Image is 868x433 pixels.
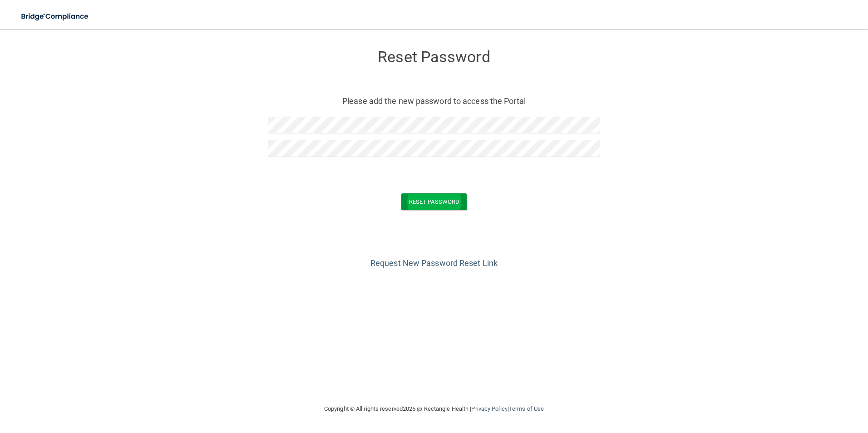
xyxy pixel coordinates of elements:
[268,394,600,423] div: Copyright © All rights reserved 2025 @ Rectangle Health | |
[401,193,467,210] button: Reset Password
[370,258,498,268] a: Request New Password Reset Link
[268,49,600,65] h3: Reset Password
[509,405,544,412] a: Terms of Use
[14,7,97,26] img: bridge_compliance_login_screen.278c3ca4.svg
[275,93,593,108] p: Please add the new password to access the Portal
[471,405,507,412] a: Privacy Policy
